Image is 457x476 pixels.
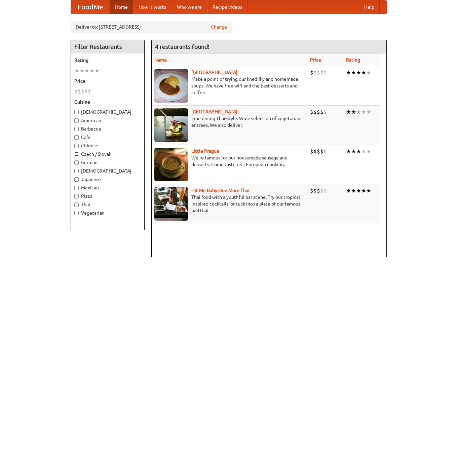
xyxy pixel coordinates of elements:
[317,187,320,194] li: $
[207,0,247,14] a: Recipe videos
[74,125,141,132] label: Barbecue
[74,144,79,148] input: Chinese
[155,43,210,50] ng-pluralize: 4 restaurants found!
[74,169,79,173] input: [DEMOGRAPHIC_DATA]
[310,187,313,194] li: $
[346,108,351,116] li: ★
[74,159,141,166] label: German
[74,210,141,216] label: Vegetarian
[191,70,237,75] a: [GEOGRAPHIC_DATA]
[71,21,232,33] div: Deliver to: [STREET_ADDRESS]
[74,184,141,191] label: Mexican
[313,69,317,76] li: $
[78,88,81,95] li: $
[74,201,141,208] label: Thai
[74,160,79,165] input: German
[346,187,351,194] li: ★
[74,194,79,198] input: Pizza
[74,78,141,84] h5: Price
[74,152,79,156] input: Czech / Slovak
[361,108,366,116] li: ★
[317,108,320,116] li: $
[356,69,361,76] li: ★
[351,187,356,194] li: ★
[74,88,78,95] li: $
[74,134,141,141] label: Cafe
[366,69,371,76] li: ★
[323,148,327,155] li: $
[74,142,141,149] label: Chinese
[89,67,94,74] li: ★
[313,148,317,155] li: $
[74,57,141,64] h5: Rating
[323,108,327,116] li: $
[346,69,351,76] li: ★
[310,69,313,76] li: $
[110,0,133,14] a: Home
[154,57,167,63] a: Name
[84,67,89,74] li: ★
[356,148,361,155] li: ★
[74,117,141,124] label: American
[133,0,172,14] a: How it works
[74,127,79,131] input: Barbecue
[191,109,237,114] a: [GEOGRAPHIC_DATA]
[154,194,305,214] p: Thai food with a youthful bar scene. Try our tropical inspired cocktails, or tuck into a plate of...
[172,0,207,14] a: Who we are
[351,148,356,155] li: ★
[366,187,371,194] li: ★
[320,148,323,155] li: $
[320,187,323,194] li: $
[317,148,320,155] li: $
[154,115,305,129] p: Fine dining Thai-style. Wide selection of vegetarian entrées. We also deliver.
[320,108,323,116] li: $
[154,154,305,168] p: We're famous for our housemade sausage and desserts. Come taste real European cooking.
[313,108,317,116] li: $
[74,135,79,140] input: Cafe
[191,148,219,154] a: Little Prague
[74,177,79,182] input: Japanese
[191,188,250,193] a: Hit Me Baby One More Thai
[359,0,380,14] a: Help
[71,0,110,14] a: FoodMe
[310,148,313,155] li: $
[74,193,141,199] label: Pizza
[366,108,371,116] li: ★
[317,69,320,76] li: $
[346,57,360,63] a: Rating
[313,187,317,194] li: $
[323,187,327,194] li: $
[320,69,323,76] li: $
[211,24,227,30] a: Change
[154,69,188,103] img: czechpoint.jpg
[74,211,79,215] input: Vegetarian
[310,108,313,116] li: $
[154,108,188,142] img: satay.jpg
[154,187,188,221] img: babythai.jpg
[310,57,321,63] a: Price
[361,148,366,155] li: ★
[323,69,327,76] li: $
[351,108,356,116] li: ★
[356,187,361,194] li: ★
[74,151,141,157] label: Czech / Slovak
[74,203,79,207] input: Thai
[79,67,84,74] li: ★
[74,99,141,105] h5: Cuisine
[74,176,141,183] label: Japanese
[94,67,100,74] li: ★
[74,67,79,74] li: ★
[81,88,84,95] li: $
[154,76,305,96] p: Make a point of trying our knedlíky and homemade soups. We have free wifi and the best desserts a...
[366,148,371,155] li: ★
[361,69,366,76] li: ★
[154,148,188,181] img: littleprague.jpg
[361,187,366,194] li: ★
[351,69,356,76] li: ★
[88,88,91,95] li: $
[74,168,141,174] label: [DEMOGRAPHIC_DATA]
